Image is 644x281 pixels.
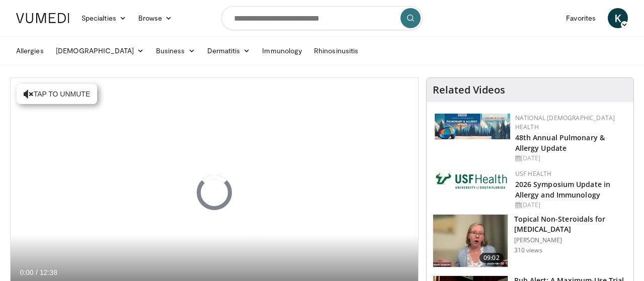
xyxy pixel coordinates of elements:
a: K [608,8,628,28]
h3: Topical Non-Steroidals for [MEDICAL_DATA] [514,214,627,234]
span: 12:38 [40,268,57,276]
img: 34a4b5e7-9a28-40cd-b963-80fdb137f70d.150x105_q85_crop-smart_upscale.jpg [433,215,508,267]
span: / [36,268,38,276]
a: Specialties [75,8,132,28]
a: Dermatitis [201,41,257,61]
a: 48th Annual Pulmonary & Allergy Update [515,133,605,153]
a: Favorites [560,8,602,28]
a: Rhinosinusitis [308,41,364,61]
span: 09:02 [479,253,504,263]
a: National [DEMOGRAPHIC_DATA] Health [515,114,615,131]
h4: Related Videos [433,84,505,96]
button: Tap to unmute [17,84,97,104]
p: [PERSON_NAME] [514,236,627,244]
a: Business [150,41,201,61]
a: 09:02 Topical Non-Steroidals for [MEDICAL_DATA] [PERSON_NAME] 310 views [433,214,627,267]
a: Browse [132,8,179,28]
span: 0:00 [20,268,33,276]
a: USF Health [515,169,552,178]
a: [DEMOGRAPHIC_DATA] [50,41,150,61]
p: 310 views [514,246,542,254]
img: 6ba8804a-8538-4002-95e7-a8f8012d4a11.png.150x105_q85_autocrop_double_scale_upscale_version-0.2.jpg [435,169,510,192]
div: [DATE] [515,201,625,210]
a: 2026 Symposium Update in Allergy and Immunology [515,179,610,200]
a: Allergies [10,41,50,61]
input: Search topics, interventions [221,6,423,30]
a: Immunology [256,41,308,61]
img: b90f5d12-84c1-472e-b843-5cad6c7ef911.jpg.150x105_q85_autocrop_double_scale_upscale_version-0.2.jpg [435,114,510,139]
div: [DATE] [515,154,625,163]
img: VuMedi Logo [16,13,69,23]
